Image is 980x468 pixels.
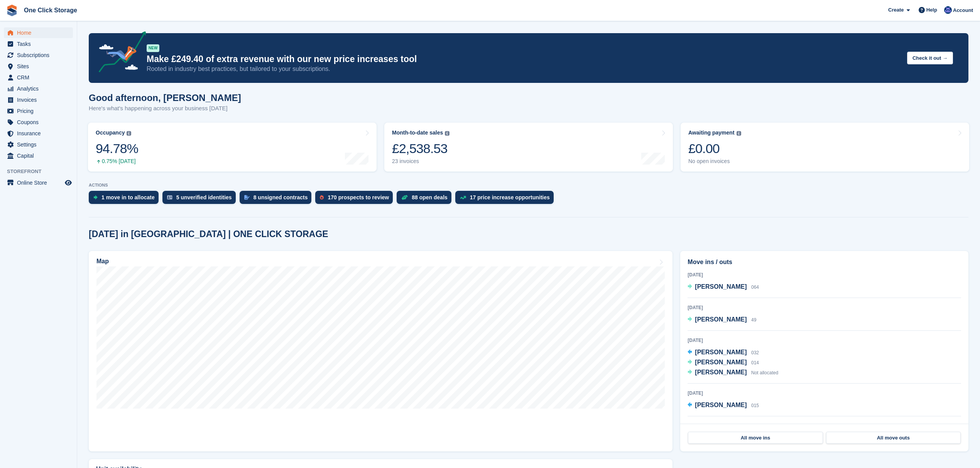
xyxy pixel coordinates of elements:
[253,194,308,200] div: 8 unsigned contracts
[240,191,316,208] a: 8 unsigned contracts
[4,128,73,139] a: menu
[17,128,63,139] span: Insurance
[688,432,823,444] a: All move ins
[17,150,63,161] span: Capital
[412,194,448,200] div: 88 open deals
[4,39,73,49] a: menu
[455,191,558,208] a: 17 price increase opportunities
[688,141,741,157] div: £0.00
[397,191,455,208] a: 88 open deals
[401,195,408,200] img: deal-1b604bf984904fb50ccaf53a9ad4b4a5d6e5aea283cecdc64d6e3604feb123c2.svg
[688,401,759,411] a: [PERSON_NAME] 015
[4,27,73,38] a: menu
[96,258,109,265] h2: Map
[688,282,759,292] a: [PERSON_NAME] 064
[460,196,466,199] img: price_increase_opportunities-93ffe204e8149a01c8c9dc8f82e8f89637d9d84a8eef4429ea346261dce0b2c0.svg
[688,390,961,397] div: [DATE]
[92,31,146,75] img: price-adjustments-announcement-icon-8257ccfd72463d97f412b2fc003d46551f7dbcb40ab6d574587a9cd5c0d94...
[695,369,747,375] span: [PERSON_NAME]
[392,158,449,165] div: 23 invoices
[64,178,73,187] a: Preview store
[688,130,735,136] div: Awaiting payment
[7,168,77,175] span: Storefront
[96,141,138,157] div: 94.78%
[101,194,155,200] div: 1 move in to allocate
[751,403,759,408] span: 015
[17,39,63,49] span: Tasks
[89,191,162,208] a: 1 move in to allocate
[688,315,756,325] a: [PERSON_NAME] 49
[695,349,747,355] span: [PERSON_NAME]
[384,123,673,172] a: Month-to-date sales £2,538.53 23 invoices
[147,65,901,73] p: Rooted in industry best practices, but tailored to your subscriptions.
[176,194,232,200] div: 5 unverified identities
[127,131,131,136] img: icon-info-grey-7440780725fd019a000dd9b08b2336e03edf1995a4989e88bcd33f0948082b44.svg
[751,370,778,375] span: Not allocated
[167,195,172,200] img: verify_identity-adf6edd0f0f0b5bbfe63781bf79b02c33cf7c696d77639b501bdc392416b5a36.svg
[688,271,961,278] div: [DATE]
[89,183,968,188] p: ACTIONS
[4,72,73,83] a: menu
[888,6,904,14] span: Create
[907,52,953,64] button: Check it out →
[4,61,73,72] a: menu
[96,158,138,165] div: 0.75% [DATE]
[17,117,63,128] span: Coupons
[688,304,961,311] div: [DATE]
[688,358,759,368] a: [PERSON_NAME] 014
[688,337,961,344] div: [DATE]
[244,195,250,200] img: contract_signature_icon-13c848040528278c33f63329250d36e43548de30e8caae1d1a13099fd9432cc5.svg
[89,229,328,239] h2: [DATE] in [GEOGRAPHIC_DATA] | ONE CLICK STORAGE
[470,194,550,200] div: 17 price increase opportunities
[681,123,969,172] a: Awaiting payment £0.00 No open invoices
[751,360,759,365] span: 014
[751,317,756,323] span: 49
[737,131,741,136] img: icon-info-grey-7440780725fd019a000dd9b08b2336e03edf1995a4989e88bcd33f0948082b44.svg
[17,139,63,150] span: Settings
[89,251,672,451] a: Map
[688,348,759,358] a: [PERSON_NAME] 032
[944,6,952,14] img: Thomas
[695,316,747,323] span: [PERSON_NAME]
[953,7,973,14] span: Account
[695,402,747,408] span: [PERSON_NAME]
[17,27,63,38] span: Home
[695,283,747,290] span: [PERSON_NAME]
[21,4,80,17] a: One Click Storage
[315,191,397,208] a: 170 prospects to review
[147,54,901,65] p: Make £249.40 of extra revenue with our new price increases tool
[17,83,63,94] span: Analytics
[320,195,324,200] img: prospect-51fa495bee0391a8d652442698ab0144808aea92771e9ea1ae160a38d050c398.svg
[88,123,377,172] a: Occupancy 94.78% 0.75% [DATE]
[328,194,389,200] div: 170 prospects to review
[4,106,73,116] a: menu
[4,139,73,150] a: menu
[826,432,961,444] a: All move outs
[89,104,241,113] p: Here's what's happening across your business [DATE]
[751,350,759,355] span: 032
[89,93,241,103] h1: Good afternoon, [PERSON_NAME]
[688,158,741,165] div: No open invoices
[392,130,443,136] div: Month-to-date sales
[17,177,63,188] span: Online Store
[688,423,961,429] div: [DATE]
[695,359,747,365] span: [PERSON_NAME]
[17,72,63,83] span: CRM
[688,258,961,267] h2: Move ins / outs
[17,94,63,105] span: Invoices
[17,61,63,72] span: Sites
[162,191,240,208] a: 5 unverified identities
[6,5,18,16] img: stora-icon-8386f47178a22dfd0bd8f6a31ec36ba5ce8667c1dd55bd0f319d3a0aa187defe.svg
[93,195,98,200] img: move_ins_to_allocate_icon-fdf77a2bb77ea45bf5b3d319d69a93e2d87916cf1d5bf7949dd705db3b84f3ca.svg
[4,94,73,105] a: menu
[4,117,73,128] a: menu
[4,83,73,94] a: menu
[926,6,937,14] span: Help
[17,106,63,116] span: Pricing
[96,130,125,136] div: Occupancy
[392,141,449,157] div: £2,538.53
[147,44,159,52] div: NEW
[4,150,73,161] a: menu
[445,131,449,136] img: icon-info-grey-7440780725fd019a000dd9b08b2336e03edf1995a4989e88bcd33f0948082b44.svg
[17,50,63,61] span: Subscriptions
